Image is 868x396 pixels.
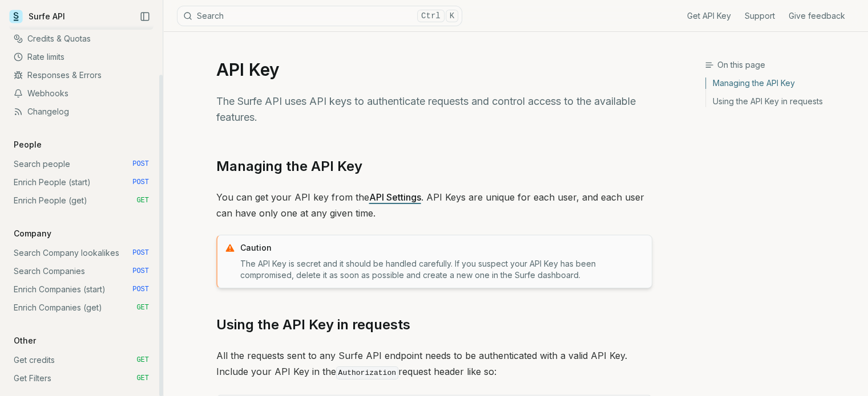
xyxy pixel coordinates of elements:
[136,303,149,312] span: GET
[216,59,652,80] h1: API Key
[417,10,445,22] kbd: Ctrl
[336,366,398,379] code: Authorization
[9,244,154,262] a: Search Company lookalikes POST
[240,258,645,281] p: The API Key is secret and it should be handled carefully. If you suspect your API Key has been co...
[9,369,154,387] a: Get Filters GET
[9,48,154,66] a: Rate limits
[132,178,149,187] span: POST
[136,196,149,205] span: GET
[177,6,462,26] button: SearchCtrlK
[9,351,154,369] a: Get credits GET
[216,93,652,125] p: The Surfe API uses API keys to authenticate requests and control access to the available features.
[9,335,41,346] p: Other
[9,299,154,317] a: Enrich Companies (get) GET
[136,8,154,25] button: Collapse Sidebar
[9,139,46,150] p: People
[369,191,421,203] a: API Settings
[132,248,149,258] span: POST
[706,92,859,107] a: Using the API Key in requests
[216,348,652,381] p: All the requests sent to any Surfe API endpoint needs to be authenticated with a valid API Key. I...
[706,77,859,92] a: Managing the API Key
[9,191,154,210] a: Enrich People (get) GET
[9,84,154,103] a: Webhooks
[446,10,458,22] kbd: K
[9,280,154,299] a: Enrich Companies (start) POST
[136,374,149,383] span: GET
[9,228,56,239] p: Company
[789,10,845,22] a: Give feedback
[240,242,645,254] p: Caution
[216,316,410,334] a: Using the API Key in requests
[132,267,149,276] span: POST
[9,8,65,25] a: Surfe API
[136,356,149,365] span: GET
[132,160,149,169] span: POST
[705,59,859,71] h3: On this page
[9,66,154,84] a: Responses & Errors
[9,173,154,191] a: Enrich People (start) POST
[9,262,154,280] a: Search Companies POST
[132,285,149,294] span: POST
[9,103,154,121] a: Changelog
[9,155,154,173] a: Search people POST
[216,157,362,175] a: Managing the API Key
[745,10,775,22] a: Support
[216,189,652,221] p: You can get your API key from the . API Keys are unique for each user, and each user can have onl...
[687,10,731,22] a: Get API Key
[9,30,154,48] a: Credits & Quotas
